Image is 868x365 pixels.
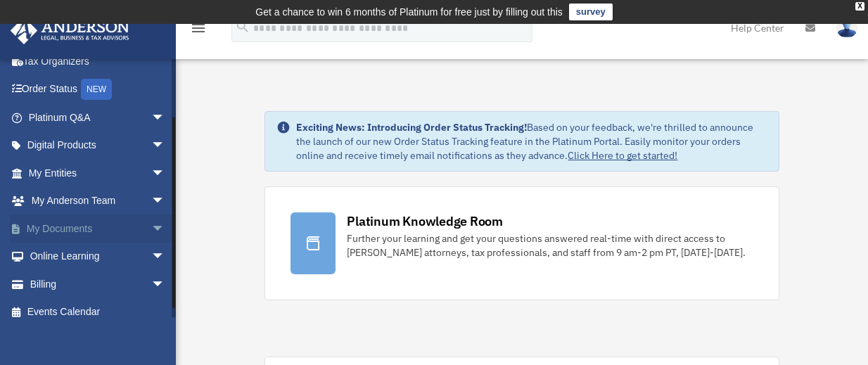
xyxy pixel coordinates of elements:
[568,149,677,162] a: Click Here to get started!
[151,270,179,299] span: arrow_drop_down
[264,186,779,300] a: Platinum Knowledge Room Further your learning and get your questions answered real-time with dire...
[10,270,186,298] a: Billingarrow_drop_down
[855,2,864,11] div: close
[151,132,179,160] span: arrow_drop_down
[190,25,207,37] a: menu
[10,187,186,215] a: My Anderson Teamarrow_drop_down
[151,103,179,132] span: arrow_drop_down
[151,159,179,188] span: arrow_drop_down
[255,4,563,20] div: Get a chance to win 6 months of Platinum for free just by filling out this
[10,243,186,271] a: Online Learningarrow_drop_down
[347,231,753,260] div: Further your learning and get your questions answered real-time with direct access to [PERSON_NAM...
[151,214,179,243] span: arrow_drop_down
[569,4,613,20] a: survey
[296,120,767,162] div: Based on your feedback, we're thrilled to announce the launch of our new Order Status Tracking fe...
[10,159,186,187] a: My Entitiesarrow_drop_down
[151,187,179,216] span: arrow_drop_down
[10,75,186,104] a: Order StatusNEW
[296,121,527,134] strong: Exciting News: Introducing Order Status Tracking!
[836,18,857,38] img: User Pic
[347,212,503,230] div: Platinum Knowledge Room
[81,79,112,100] div: NEW
[10,132,186,160] a: Digital Productsarrow_drop_down
[6,17,134,44] img: Anderson Advisors Platinum Portal
[151,243,179,271] span: arrow_drop_down
[10,214,186,243] a: My Documentsarrow_drop_down
[10,103,186,132] a: Platinum Q&Aarrow_drop_down
[235,19,250,34] i: search
[10,47,186,75] a: Tax Organizers
[190,20,207,37] i: menu
[10,298,186,326] a: Events Calendar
